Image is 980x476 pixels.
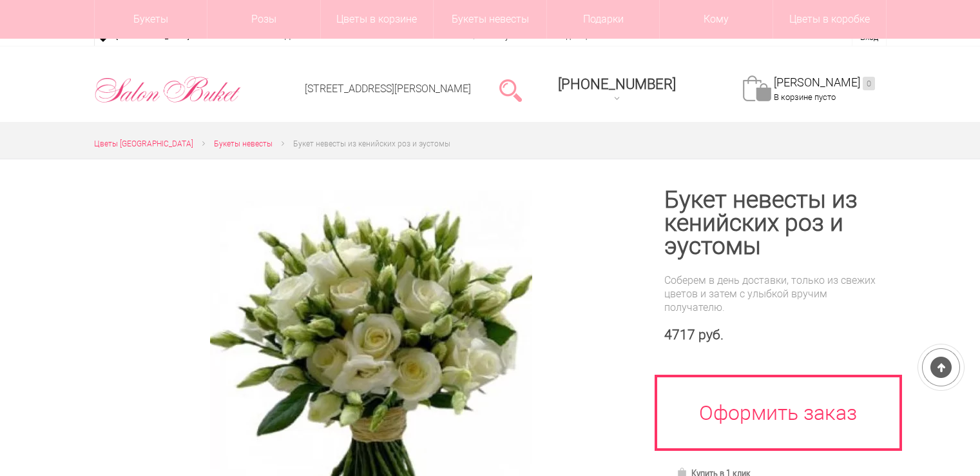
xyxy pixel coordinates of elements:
ins: 0 [863,77,875,90]
span: В корзине пусто [774,92,836,102]
img: Цветы Нижний Новгород [94,73,242,106]
a: Оформить заказ [655,375,902,451]
a: [PHONE_NUMBER] [550,72,684,108]
h1: Букет невесты из кенийских роз и эустомы [664,188,887,258]
span: [PHONE_NUMBER] [558,76,676,92]
a: Букеты невесты [214,137,273,151]
a: Цветы [GEOGRAPHIC_DATA] [94,137,193,151]
div: Соберем в день доставки, только из свежих цветов и затем с улыбкой вручим получателю. [664,273,887,314]
span: Цветы [GEOGRAPHIC_DATA] [94,139,193,148]
span: Букет невесты из кенийских роз и эустомы [293,139,450,148]
a: [STREET_ADDRESS][PERSON_NAME] [305,83,471,95]
a: [PERSON_NAME] [774,75,875,90]
div: 4717 руб. [664,327,887,343]
span: Букеты невесты [214,139,273,148]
